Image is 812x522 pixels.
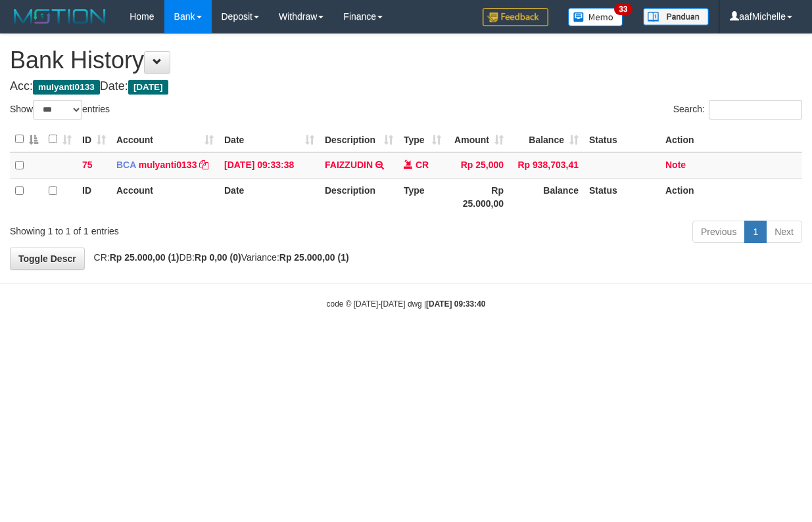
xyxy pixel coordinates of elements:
[660,127,802,152] th: Action
[398,178,446,215] th: Type
[446,127,509,152] th: Amount: activate to sort column ascending
[111,127,219,152] th: Account: activate to sort column ascending
[10,7,110,26] img: MOTION_logo.png
[643,8,709,26] img: panduan.png
[327,299,486,309] small: code © [DATE]-[DATE] dwg |
[692,221,745,243] a: Previous
[398,127,446,152] th: Type: activate to sort column ascending
[110,252,179,263] strong: Rp 25.000,00 (1)
[10,219,329,238] div: Showing 1 to 1 of 1 entries
[111,178,219,215] th: Account
[139,160,197,170] a: mulyanti0133
[279,252,349,263] strong: Rp 25.000,00 (1)
[10,100,110,120] label: Show entries
[584,127,660,152] th: Status
[320,127,398,152] th: Description: activate to sort column ascending
[10,248,85,270] a: Toggle Descr
[446,152,509,179] td: Rp 25,000
[82,160,93,170] span: 75
[416,160,429,170] span: CR
[446,178,509,215] th: Rp 25.000,00
[10,80,802,93] h4: Acc: Date:
[219,178,320,215] th: Date
[195,252,241,263] strong: Rp 0,00 (0)
[10,127,43,152] th: : activate to sort column descending
[219,127,320,152] th: Date: activate to sort column ascending
[483,8,548,26] img: Feedback.jpg
[320,178,398,215] th: Description
[584,178,660,215] th: Status
[744,221,767,243] a: 1
[568,8,623,26] img: Button%20Memo.svg
[33,80,100,95] span: mulyanti0133
[509,152,584,179] td: Rp 938,703,41
[325,160,373,170] a: FAIZZUDIN
[426,299,485,309] strong: [DATE] 09:33:40
[673,100,802,120] label: Search:
[509,127,584,152] th: Balance: activate to sort column ascending
[509,178,584,215] th: Balance
[766,221,802,243] a: Next
[660,178,802,215] th: Action
[33,100,82,120] select: Showentries
[709,100,802,120] input: Search:
[199,160,208,170] a: Copy mulyanti0133 to clipboard
[128,80,168,95] span: [DATE]
[219,152,320,179] td: [DATE] 09:33:38
[665,160,686,170] a: Note
[87,252,349,263] span: CR: DB: Variance:
[77,127,111,152] th: ID: activate to sort column ascending
[10,47,802,74] h1: Bank History
[43,127,77,152] th: : activate to sort column ascending
[614,3,632,15] span: 33
[116,160,136,170] span: BCA
[77,178,111,215] th: ID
